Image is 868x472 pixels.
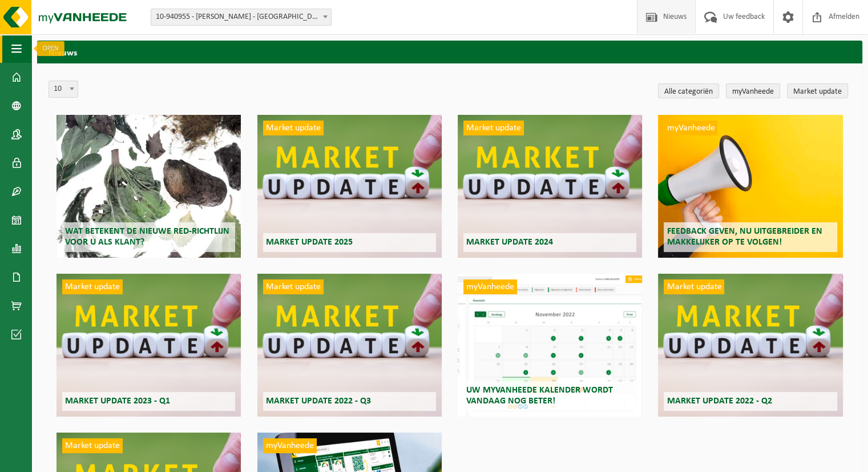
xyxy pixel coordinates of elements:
[151,9,331,25] span: 10-940955 - DECKERS MARC CVBA - KALMTHOUT
[458,115,642,258] a: Market update Market update 2024
[266,397,371,406] span: Market update 2022 - Q3
[56,115,241,258] a: Wat betekent de nieuwe RED-richtlijn voor u als klant?
[658,274,842,417] a: Market update Market update 2022 - Q2
[266,238,353,247] span: Market update 2025
[667,397,772,406] span: Market update 2022 - Q2
[658,83,719,98] a: Alle categoriën
[263,121,324,135] span: Market update
[263,279,324,294] span: Market update
[62,279,123,294] span: Market update
[466,386,613,406] span: Uw myVanheede kalender wordt vandaag nog beter!
[37,41,862,63] h2: Nieuws
[49,81,78,97] span: 10
[458,274,642,417] a: myVanheede Uw myVanheede kalender wordt vandaag nog beter!
[151,9,332,26] span: 10-940955 - DECKERS MARC CVBA - KALMTHOUT
[664,121,717,135] span: myVanheede
[463,121,524,135] span: Market update
[667,227,822,247] span: Feedback geven, nu uitgebreider en makkelijker op te volgen!
[726,83,780,98] a: myVanheede
[62,438,123,453] span: Market update
[65,227,229,247] span: Wat betekent de nieuwe RED-richtlijn voor u als klant?
[56,274,241,417] a: Market update Market update 2023 - Q1
[463,279,517,294] span: myVanheede
[49,81,78,98] span: 10
[787,83,848,98] a: Market update
[257,274,442,417] a: Market update Market update 2022 - Q3
[65,397,170,406] span: Market update 2023 - Q1
[466,238,553,247] span: Market update 2024
[263,438,317,453] span: myVanheede
[658,115,842,258] a: myVanheede Feedback geven, nu uitgebreider en makkelijker op te volgen!
[664,279,724,294] span: Market update
[257,115,442,258] a: Market update Market update 2025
